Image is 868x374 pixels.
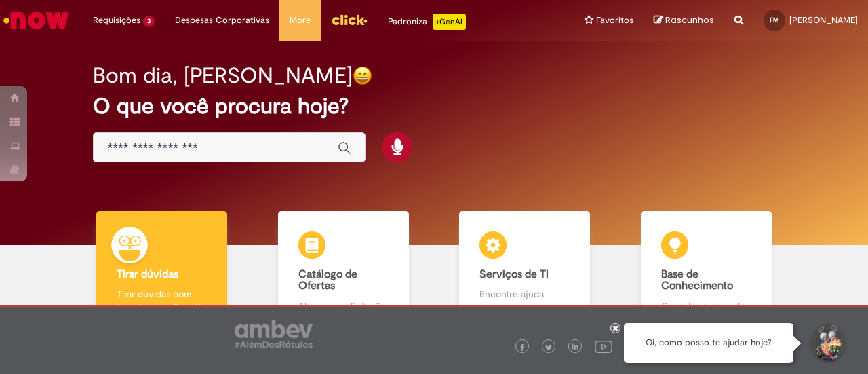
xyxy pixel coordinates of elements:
img: happy-face.png [353,66,372,86]
span: More [290,14,311,27]
img: ServiceNow [1,7,71,34]
a: Catálogo de Ofertas Abra uma solicitação [253,211,435,329]
div: Oi, como posso te ajudar hoje? [624,323,793,363]
a: Rascunhos [654,14,714,27]
img: click_logo_yellow_360x200.png [331,10,368,30]
h2: O que você procura hoje? [93,94,774,118]
b: Base de Conhecimento [661,267,733,293]
p: Tirar dúvidas com Lupi Assist e Gen Ai [117,287,207,314]
h2: Bom dia, [PERSON_NAME] [93,64,353,88]
span: Favoritos [596,14,633,27]
a: Base de Conhecimento Consulte e aprenda [616,211,797,329]
span: Requisições [93,14,140,27]
img: logo_footer_youtube.png [595,337,612,355]
p: Encontre ajuda [479,287,570,301]
button: Iniciar Conversa de Suporte [807,323,848,364]
a: Serviços de TI Encontre ajuda [434,211,616,329]
p: +GenAi [433,14,466,30]
img: logo_footer_linkedin.png [572,343,578,352]
span: Rascunhos [665,14,714,26]
span: [PERSON_NAME] [789,14,858,26]
div: Padroniza [388,14,466,30]
b: Tirar dúvidas [117,267,178,281]
span: 3 [143,16,155,27]
img: logo_footer_ambev_rotulo_gray.png [235,320,313,348]
span: FM [770,16,779,24]
p: Consulte e aprenda [661,299,751,313]
img: logo_footer_facebook.png [519,344,526,351]
a: Tirar dúvidas Tirar dúvidas com Lupi Assist e Gen Ai [71,211,253,329]
img: logo_footer_twitter.png [545,344,552,351]
span: Despesas Corporativas [175,14,269,27]
b: Catálogo de Ofertas [298,267,357,293]
p: Abra uma solicitação [298,299,389,313]
b: Serviços de TI [479,267,549,281]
